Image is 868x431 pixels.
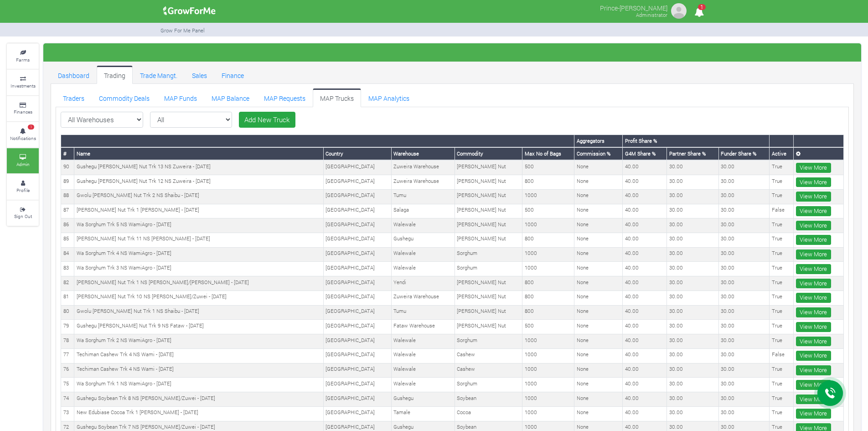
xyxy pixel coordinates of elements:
td: False [770,348,794,363]
td: Sorghum [455,378,522,392]
td: 89 [61,175,74,190]
th: Partner Share % [667,147,719,160]
td: None [574,233,623,247]
td: 30.00 [667,175,719,190]
td: [PERSON_NAME] Nut [455,175,522,190]
td: 80 [61,305,74,320]
a: View More [796,221,831,231]
td: Cashew [455,363,522,378]
a: MAP Trucks [313,88,361,107]
td: [PERSON_NAME] Nut [455,320,522,334]
td: 30.00 [718,247,769,262]
td: True [770,378,794,392]
td: 30.00 [667,218,719,233]
td: None [574,218,623,233]
td: 90 [61,160,74,175]
td: 40.00 [623,262,667,276]
td: Tumu [391,305,455,320]
td: [PERSON_NAME] Nut Trk 1 [PERSON_NAME] - [DATE] [74,204,324,218]
td: [GEOGRAPHIC_DATA] [323,363,391,378]
td: Gushegu [PERSON_NAME] Nut Trk 12 NS Zuweira - [DATE] [74,175,324,190]
td: 40.00 [623,348,667,363]
td: Yendi [391,276,455,291]
td: 76 [61,363,74,378]
td: [GEOGRAPHIC_DATA] [323,160,391,175]
td: 30.00 [718,378,769,392]
td: 800 [522,291,574,305]
td: 79 [61,320,74,334]
td: [GEOGRAPHIC_DATA] [323,334,391,349]
th: Aggregators [574,135,623,147]
td: True [770,160,794,175]
td: 84 [61,247,74,262]
a: View More [796,380,831,390]
a: Traders [56,88,92,107]
a: Sign Out [7,201,39,226]
td: 800 [522,175,574,190]
small: Investments [10,83,36,89]
td: None [574,204,623,218]
td: [GEOGRAPHIC_DATA] [323,233,391,247]
th: Name [74,147,324,160]
td: 30.00 [718,262,769,276]
td: 30.00 [667,305,719,320]
a: Sales [185,66,214,84]
td: Wa Sorghum Trk 5 NS WamiAgro - [DATE] [74,218,324,233]
td: 30.00 [667,160,719,175]
a: Commodity Deals [92,88,157,107]
td: [PERSON_NAME] Nut [455,160,522,175]
th: Commission % [574,147,623,160]
td: None [574,406,623,421]
td: True [770,218,794,233]
td: None [574,363,623,378]
td: 40.00 [623,363,667,378]
td: 75 [61,378,74,392]
td: None [574,378,623,392]
td: False [770,204,794,218]
td: 30.00 [667,406,719,421]
td: True [770,262,794,276]
a: View More [796,365,831,375]
td: 40.00 [623,378,667,392]
td: Sorghum [455,247,522,262]
td: Walewale [391,218,455,233]
small: Sign Out [14,213,32,219]
td: None [574,276,623,291]
td: True [770,320,794,334]
td: Walewale [391,247,455,262]
a: View More [796,395,831,405]
th: G4M Share % [623,147,667,160]
td: 81 [61,291,74,305]
td: 85 [61,233,74,247]
td: 40.00 [623,291,667,305]
td: [PERSON_NAME] Nut Trk 10 NS [PERSON_NAME]/Zuwei - [DATE] [74,291,324,305]
td: [GEOGRAPHIC_DATA] [323,262,391,276]
a: Farms [7,44,39,69]
td: True [770,392,794,407]
td: 30.00 [667,189,719,204]
a: Finances [7,96,39,121]
td: None [574,175,623,190]
td: New Edubiase Cocoa Trk 1 [PERSON_NAME] - [DATE] [74,406,324,421]
td: None [574,348,623,363]
th: Country [323,147,391,160]
td: 40.00 [623,406,667,421]
a: MAP Funds [157,88,204,107]
td: Walewale [391,262,455,276]
td: [GEOGRAPHIC_DATA] [323,218,391,233]
td: 30.00 [667,233,719,247]
td: [PERSON_NAME] Nut [455,204,522,218]
small: Farms [16,57,30,63]
td: 30.00 [667,348,719,363]
td: 30.00 [718,363,769,378]
td: [GEOGRAPHIC_DATA] [323,378,391,392]
td: 30.00 [667,378,719,392]
td: None [574,262,623,276]
td: [PERSON_NAME] Nut Trk 1 NS [PERSON_NAME]/[PERSON_NAME] - [DATE] [74,276,324,291]
a: 1 Notifications [7,122,39,147]
td: Walewale [391,348,455,363]
th: Funder Share % [718,147,769,160]
td: [PERSON_NAME] Nut [455,218,522,233]
td: 30.00 [667,276,719,291]
td: [GEOGRAPHIC_DATA] [323,247,391,262]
